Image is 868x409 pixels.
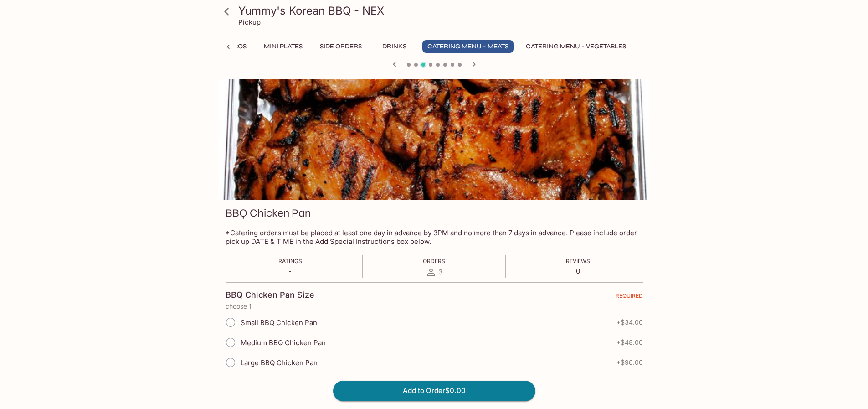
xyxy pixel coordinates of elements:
[566,267,590,275] p: 0
[616,339,643,346] span: + $48.00
[616,292,643,303] span: REQUIRED
[241,358,318,367] span: Large BBQ Chicken Pan
[616,319,643,326] span: + $34.00
[438,268,442,276] span: 3
[259,40,308,53] button: Mini Plates
[238,4,646,18] h3: Yummy's Korean BBQ - NEX
[566,258,590,264] span: Reviews
[374,40,415,53] button: Drinks
[616,359,643,366] span: + $96.00
[226,228,643,246] p: *Catering orders must be placed at least one day in advance by 3PM and no more than 7 days in adv...
[521,40,631,53] button: Catering Menu - Vegetables
[278,258,302,264] span: Ratings
[241,318,317,327] span: Small BBQ Chicken Pan
[241,338,326,347] span: Medium BBQ Chicken Pan
[219,79,649,200] div: BBQ Chicken Pan
[226,206,311,220] h3: BBQ Chicken Pan
[333,381,535,401] button: Add to Order$0.00
[226,290,314,300] h4: BBQ Chicken Pan Size
[226,303,643,310] p: choose 1
[278,267,302,275] p: -
[422,40,514,53] button: Catering Menu - Meats
[238,18,261,26] p: Pickup
[315,40,367,53] button: Side Orders
[423,258,445,264] span: Orders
